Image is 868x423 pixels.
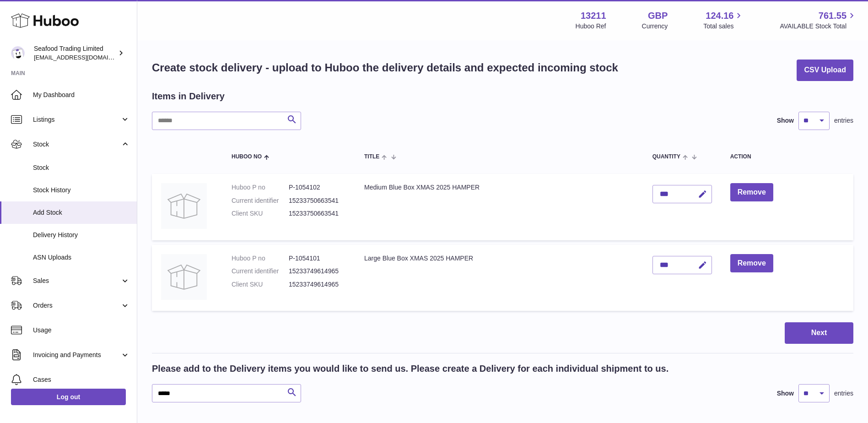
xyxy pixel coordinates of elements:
[777,116,794,125] label: Show
[33,186,130,195] span: Stock History
[355,245,643,311] td: Large Blue Box XMAS 2025 HAMPER
[780,10,857,31] a: 761.55 AVAILABLE Stock Total
[33,326,130,335] span: Usage
[834,389,853,398] span: entries
[289,254,346,263] dd: P-1054101
[355,174,643,240] td: Medium Blue Box XMAS 2025 HAMPER
[652,154,680,160] span: Quantity
[232,280,289,289] dt: Client SKU
[11,46,25,60] img: online@rickstein.com
[797,60,853,81] button: CSV Upload
[33,163,130,172] span: Stock
[364,154,379,160] span: Title
[232,254,289,263] dt: Huboo P no
[730,154,844,160] div: Action
[730,183,773,202] button: Remove
[33,208,130,217] span: Add Stock
[232,154,262,160] span: Huboo no
[33,115,120,124] span: Listings
[780,22,857,31] span: AVAILABLE Stock Total
[33,91,130,99] span: My Dashboard
[232,183,289,192] dt: Huboo P no
[33,231,130,239] span: Delivery History
[576,22,606,31] div: Huboo Ref
[834,116,853,125] span: entries
[581,10,606,22] strong: 13211
[703,10,744,31] a: 124.16 Total sales
[289,196,346,205] dd: 15233750663541
[232,209,289,218] dt: Client SKU
[289,280,346,289] dd: 15233749614965
[152,90,225,103] h2: Items in Delivery
[11,389,126,405] a: Log out
[730,254,773,273] button: Remove
[777,389,794,398] label: Show
[34,54,135,61] span: [EMAIL_ADDRESS][DOMAIN_NAME]
[33,301,120,310] span: Orders
[161,254,207,300] img: Large Blue Box XMAS 2025 HAMPER
[785,322,853,344] button: Next
[648,10,668,22] strong: GBP
[289,267,346,276] dd: 15233749614965
[152,60,618,75] h1: Create stock delivery - upload to Huboo the delivery details and expected incoming stock
[33,351,120,359] span: Invoicing and Payments
[161,183,207,229] img: Medium Blue Box XMAS 2025 HAMPER
[289,209,346,218] dd: 15233750663541
[232,196,289,205] dt: Current identifier
[642,22,668,31] div: Currency
[289,183,346,192] dd: P-1054102
[33,375,130,384] span: Cases
[33,277,120,285] span: Sales
[703,22,744,31] span: Total sales
[33,253,130,262] span: ASN Uploads
[33,140,120,149] span: Stock
[152,363,669,375] h2: Please add to the Delivery items you would like to send us. Please create a Delivery for each ind...
[819,10,846,22] span: 761.55
[34,44,116,62] div: Seafood Trading Limited
[232,267,289,276] dt: Current identifier
[706,10,733,22] span: 124.16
